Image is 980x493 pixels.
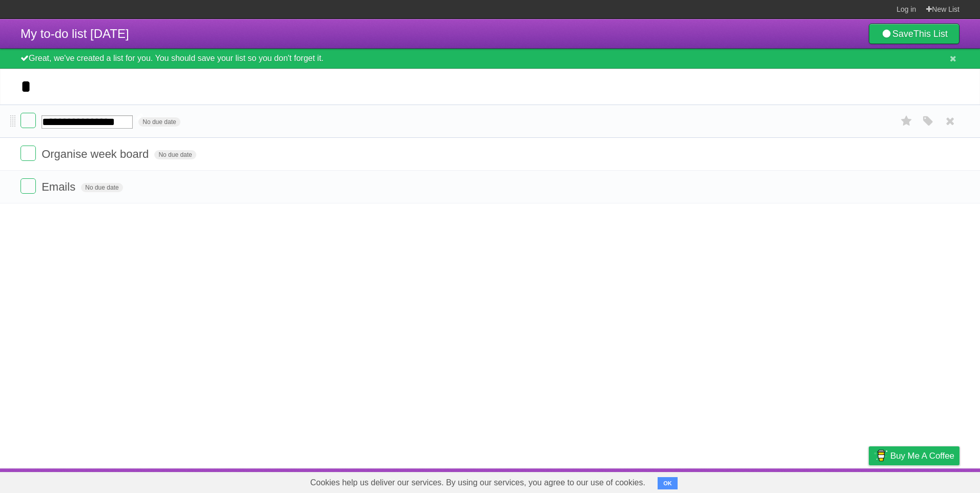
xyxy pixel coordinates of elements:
b: This List [913,29,948,39]
span: Emails [42,180,78,193]
a: SaveThis List [869,24,959,44]
span: Cookies help us deliver our services. By using our services, you agree to our use of cookies. [300,473,656,493]
label: Star task [897,113,916,130]
span: My to-do list [DATE] [21,27,129,40]
img: Buy me a coffee [874,447,888,464]
span: Organise week board [42,148,151,160]
span: Buy me a coffee [890,447,954,465]
a: Terms [821,471,843,490]
span: No due date [154,150,196,159]
a: Suggest a feature [895,471,959,490]
a: Buy me a coffee [869,446,959,465]
span: No due date [138,117,180,127]
a: Developers [766,471,808,490]
a: Privacy [855,471,882,490]
label: Done [21,178,36,194]
label: Done [21,113,36,128]
label: Done [21,146,36,161]
a: About [732,471,754,490]
button: OK [658,477,678,489]
span: No due date [81,183,122,192]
